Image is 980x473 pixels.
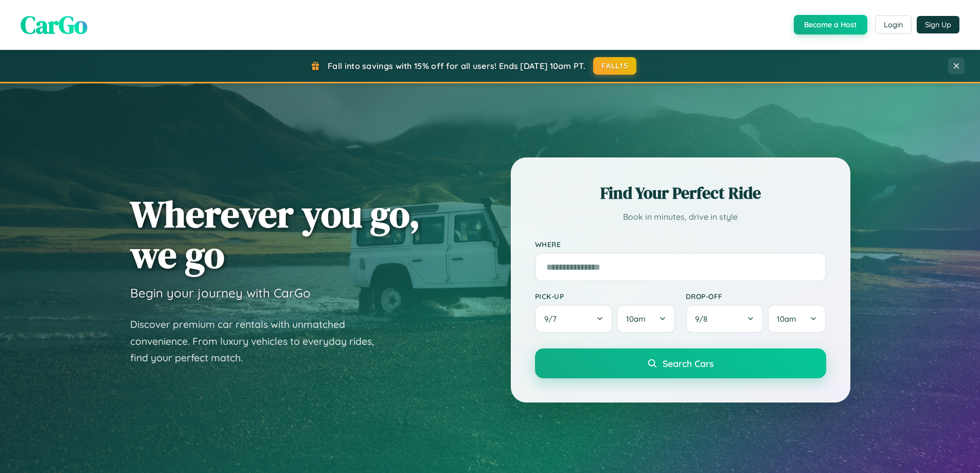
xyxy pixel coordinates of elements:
[130,194,420,275] h1: Wherever you go, we go
[663,358,714,369] span: Search Cars
[617,305,675,333] button: 10am
[593,57,636,75] button: FALL15
[328,61,585,71] span: Fall into savings with 15% off for all users! Ends [DATE] 10am PT.
[686,305,764,333] button: 9/8
[130,285,311,301] h3: Begin your journey with CarGo
[686,292,826,301] label: Drop-off
[535,292,675,301] label: Pick-up
[535,305,613,333] button: 9/7
[917,16,959,33] button: Sign Up
[535,240,826,249] label: Where
[626,314,646,324] span: 10am
[794,15,867,34] button: Become a Host
[695,314,712,324] span: 9 / 8
[130,316,387,366] p: Discover premium car rentals with unmatched convenience. From luxury vehicles to everyday rides, ...
[535,182,826,204] h2: Find Your Perfect Ride
[544,314,562,324] span: 9 / 7
[875,15,912,34] button: Login
[21,8,87,42] span: CarGo
[777,314,796,324] span: 10am
[768,305,826,333] button: 10am
[535,348,826,378] button: Search Cars
[535,209,826,224] p: Book in minutes, drive in style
